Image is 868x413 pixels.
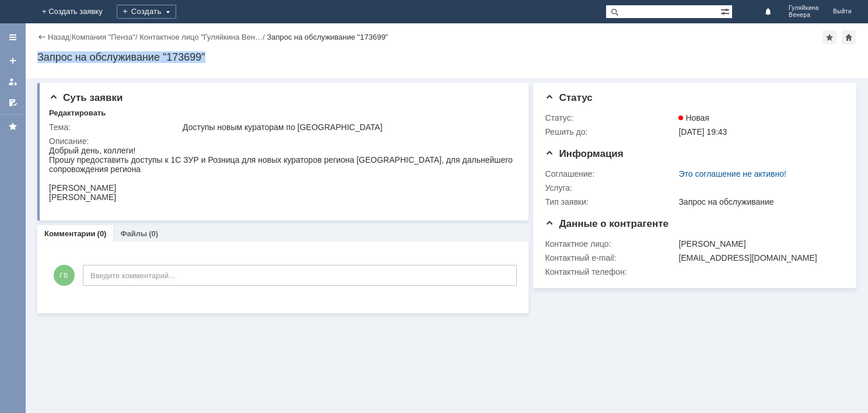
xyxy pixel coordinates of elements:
[54,265,75,286] span: ГВ
[678,169,786,178] a: Это соглашение не активно!
[149,229,158,238] div: (0)
[545,239,676,249] div: Контактное лицо:
[49,123,180,132] div: Тема:
[822,30,836,44] div: Добавить в избранное
[37,51,856,63] div: Запрос на обслуживание "173699"
[545,218,668,229] span: Данные о контрагенте
[545,127,676,136] div: Решить до:
[49,108,106,118] div: Редактировать
[3,51,22,70] a: Создать заявку
[3,93,22,112] a: Мои согласования
[678,113,709,123] span: Новая
[267,33,388,41] div: Запрос на обслуживание "173699"
[545,113,676,123] div: Статус:
[678,239,839,249] div: [PERSON_NAME]
[545,169,676,178] div: Соглашение:
[789,12,819,19] span: Венера
[545,92,592,103] span: Статус
[72,33,140,41] div: /
[183,123,512,132] div: Доступы новым кураторам по [GEOGRAPHIC_DATA]
[72,33,135,41] a: Компания "Пенза"
[117,5,176,19] div: Создать
[678,127,727,136] span: [DATE] 19:43
[139,33,262,41] a: Контактное лицо "Гуляйкина Вен…
[789,5,819,12] span: Гуляйкина
[678,253,839,262] div: [EMAIL_ADDRESS][DOMAIN_NAME]
[545,148,623,159] span: Информация
[49,92,123,103] span: Суть заявки
[69,32,71,41] div: |
[545,183,676,192] div: Услуга:
[678,197,839,206] div: Запрос на обслуживание
[842,30,856,44] div: Сделать домашней страницей
[44,229,96,238] a: Комментарии
[49,136,514,146] div: Описание:
[720,5,732,16] span: Расширенный поиск
[120,229,147,238] a: Файлы
[48,33,69,41] a: Назад
[139,33,267,41] div: /
[545,267,676,276] div: Контактный телефон:
[3,72,22,91] a: Мои заявки
[545,253,676,262] div: Контактный e-mail:
[545,197,676,206] div: Тип заявки:
[97,229,107,238] div: (0)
